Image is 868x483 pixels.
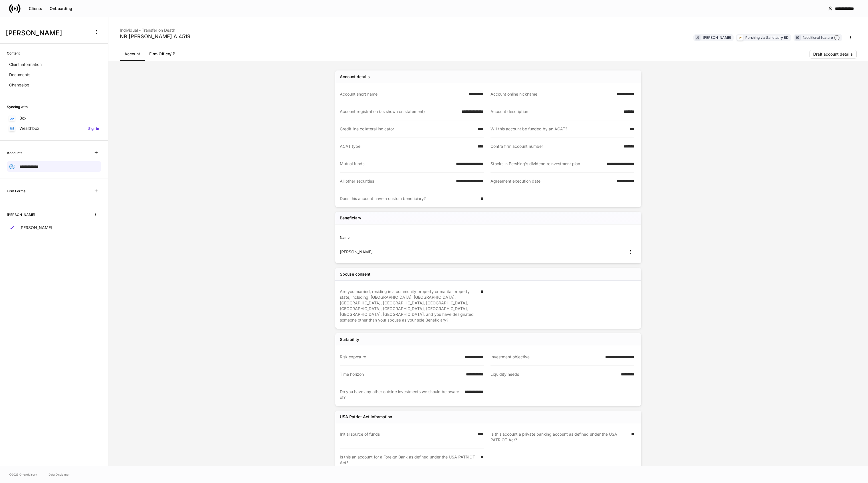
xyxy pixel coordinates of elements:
[46,4,76,13] button: Onboarding
[340,389,461,400] div: Do you have any other outside investments we should be aware of?
[340,91,465,97] div: Account short name
[340,337,359,342] div: Suitability
[7,80,101,90] a: Changelog
[490,431,628,443] div: Is this account a private banking account as defined under the USA PATRIOT Act?
[7,223,101,233] a: [PERSON_NAME]
[19,225,52,231] p: [PERSON_NAME]
[340,371,463,377] div: Time horizon
[9,72,30,78] p: Documents
[7,70,101,80] a: Documents
[19,115,27,121] p: Box
[340,235,488,240] div: Name
[340,249,488,255] div: [PERSON_NAME]
[340,215,361,221] h5: Beneficiary
[340,126,474,132] div: Credit line collateral indicator
[490,178,613,184] div: Agreement execution date
[490,371,617,377] div: Liquidity needs
[7,50,20,56] h6: Content
[340,289,477,323] div: Are you married, residing in a community property or marital property state, including: [GEOGRAPH...
[7,104,28,110] h6: Syncing with
[7,123,101,134] a: WealthboxSign in
[340,74,370,80] div: Account details
[810,50,857,59] button: Draft account details
[7,59,101,70] a: Client information
[6,29,88,38] h3: [PERSON_NAME]
[340,414,392,420] div: USA Patriot Act information
[29,7,42,11] div: Clients
[490,126,626,132] div: Will this account be funded by an ACAT?
[120,47,145,61] a: Account
[813,52,853,56] div: Draft account details
[340,109,458,114] div: Account registration (as shown on statement)
[340,431,474,442] div: Initial source of funds
[340,271,370,277] div: Spouse consent
[490,109,620,114] div: Account description
[7,113,101,123] a: Box
[490,144,620,149] div: Contra firm account number
[145,47,180,61] a: Firm Office/IP
[50,7,72,11] div: Onboarding
[745,35,789,40] div: Pershing via Sanctuary BD
[7,188,25,194] h6: Firm Forms
[703,35,731,40] div: [PERSON_NAME]
[7,150,22,155] h6: Accounts
[9,82,29,88] p: Changelog
[490,354,602,360] div: Investment objective
[490,91,613,97] div: Account online nickname
[340,354,461,360] div: Risk exposure
[120,24,190,33] div: Individual - Transfer on Death
[49,472,70,477] a: Data Disclaimer
[7,212,35,217] h6: [PERSON_NAME]
[340,454,477,466] div: Is this an account for a Foreign Bank as defined under the USA PATRIOT Act?
[9,62,42,67] p: Client information
[340,161,453,167] div: Mutual funds
[490,161,603,167] div: Stocks in Pershing's dividend reinvestment plan
[19,126,39,131] p: Wealthbox
[9,472,37,477] span: © 2025 OneAdvisory
[25,4,46,13] button: Clients
[10,117,14,120] img: oYqM9ojoZLfzCHUefNbBcWHcyDPbQKagtYciMC8pFl3iZXy3dU33Uwy+706y+0q2uJ1ghNQf2OIHrSh50tUd9HaB5oMc62p0G...
[340,196,477,201] div: Does this account have a custom beneficiary?
[803,35,840,41] div: 1 additional feature
[340,178,453,184] div: All other securities
[340,144,474,149] div: ACAT type
[120,33,190,40] div: NR [PERSON_NAME] A 4519
[88,126,99,131] h6: Sign in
